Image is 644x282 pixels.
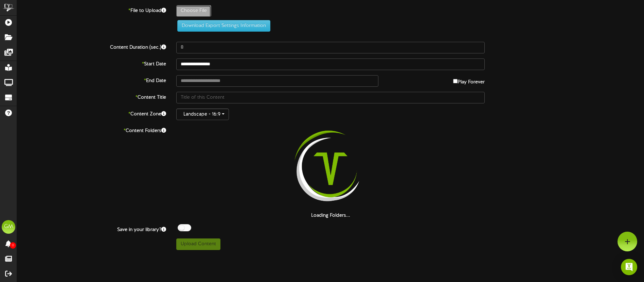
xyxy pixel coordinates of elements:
[12,42,171,51] label: Content Duration (sec.)
[176,109,229,120] button: Landscape - 16:9
[453,75,485,86] label: Play Forever
[621,259,637,275] div: Open Intercom Messenger
[174,23,270,28] a: Download Export Settings Information
[12,5,171,14] label: File to Upload
[177,20,270,32] button: Download Export Settings Information
[12,125,171,134] label: Content Folders
[12,109,171,118] label: Content Zone
[453,79,458,83] input: Play Forever
[10,242,16,249] span: 0
[12,92,171,101] label: Content Title
[287,125,374,212] img: loading-spinner-2.png
[176,238,220,250] button: Upload Content
[311,213,350,218] strong: Loading Folders...
[12,59,171,68] label: Start Date
[12,75,171,84] label: End Date
[176,92,485,103] input: Title of this Content
[12,224,171,233] label: Save in your library?
[2,220,15,234] div: GM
